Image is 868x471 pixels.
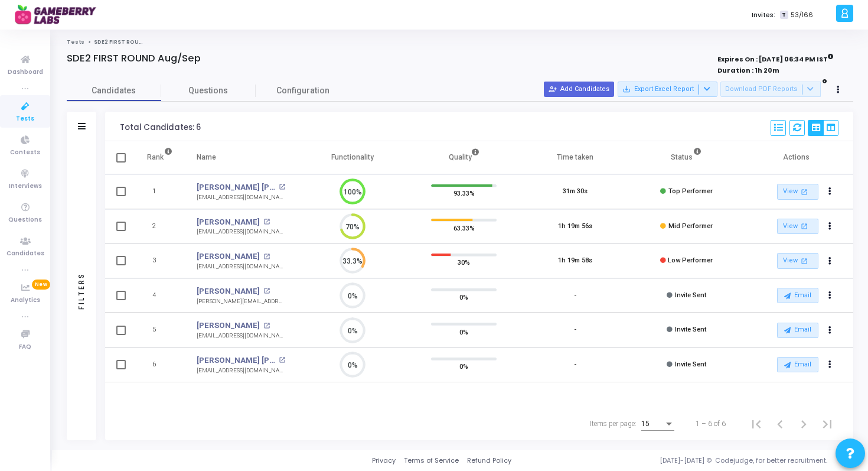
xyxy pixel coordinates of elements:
[16,114,34,124] span: Tests
[67,38,84,46] a: Tests
[467,456,511,466] a: Refund Policy
[9,181,42,191] span: Interviews
[67,53,201,64] h4: SDE2 FIRST ROUND Aug/Sep
[631,141,742,174] th: Status
[777,219,818,235] a: View
[197,332,285,340] div: [EMAIL_ADDRESS][DOMAIN_NAME]
[67,38,853,46] nav: breadcrumb
[668,256,713,264] span: Low Performer
[696,418,726,429] div: 1 – 6 of 6
[197,297,285,306] div: [PERSON_NAME][EMAIL_ADDRESS][DOMAIN_NAME]
[590,418,637,429] div: Items per page:
[8,67,43,77] span: Dashboard
[197,151,216,164] div: Name
[19,342,31,352] span: FAQ
[777,184,818,200] a: View
[821,357,838,373] button: Actions
[641,420,650,428] span: 15
[8,215,42,225] span: Questions
[752,10,775,20] label: Invites:
[15,3,103,27] img: logo
[404,456,459,466] a: Terms of Service
[197,251,260,262] a: [PERSON_NAME]
[372,456,396,466] a: Privacy
[161,85,256,97] span: Questions
[717,51,834,64] strong: Expires On : [DATE] 06:34 PM IST
[197,285,260,297] a: [PERSON_NAME]
[67,85,161,97] span: Candidates
[453,222,475,233] span: 63.33%
[821,253,838,269] button: Actions
[777,288,818,303] button: Email
[32,280,50,290] span: New
[135,313,185,347] td: 5
[622,85,631,93] mat-icon: save_alt
[10,148,40,158] span: Contests
[94,38,174,46] span: SDE2 FIRST ROUND Aug/Sep
[135,278,185,313] td: 4
[641,420,674,428] mat-select: Items per page:
[777,253,818,269] a: View
[821,287,838,304] button: Actions
[745,412,768,436] button: First page
[135,209,185,244] td: 2
[675,291,706,299] span: Invite Sent
[263,254,270,260] mat-icon: open_in_new
[792,412,815,436] button: Next page
[557,151,593,164] div: Time taken
[263,219,270,225] mat-icon: open_in_new
[574,325,576,335] div: -
[197,262,285,271] div: [EMAIL_ADDRESS][DOMAIN_NAME]
[197,355,276,366] a: [PERSON_NAME] [PERSON_NAME]
[742,141,853,174] th: Actions
[459,360,468,372] span: 0%
[815,412,839,436] button: Last page
[821,184,838,200] button: Actions
[76,226,87,356] div: Filters
[618,82,717,97] button: Export Excel Report
[799,256,809,266] mat-icon: open_in_new
[511,456,853,466] div: [DATE]-[DATE] © Codejudge, for better recruitment.
[11,295,40,306] span: Analytics
[6,249,44,259] span: Candidates
[197,181,276,193] a: [PERSON_NAME] [PERSON_NAME]
[279,184,285,190] mat-icon: open_in_new
[458,256,470,268] span: 30%
[558,222,592,232] div: 1h 19m 56s
[135,141,185,174] th: Rank
[563,187,588,197] div: 31m 30s
[197,216,260,228] a: [PERSON_NAME]
[197,366,285,375] div: [EMAIL_ADDRESS][DOMAIN_NAME]
[120,123,201,132] div: Total Candidates: 6
[135,347,185,382] td: 6
[297,141,408,174] th: Functionality
[459,326,468,337] span: 0%
[799,187,809,197] mat-icon: open_in_new
[675,326,706,333] span: Invite Sent
[263,323,270,329] mat-icon: open_in_new
[791,10,813,20] span: 53/166
[544,82,614,97] button: Add Candidates
[777,357,818,372] button: Email
[768,412,792,436] button: Previous page
[821,218,838,235] button: Actions
[668,222,713,230] span: Mid Performer
[279,357,285,363] mat-icon: open_in_new
[263,288,270,294] mat-icon: open_in_new
[549,85,557,93] mat-icon: person_add_alt
[408,141,519,174] th: Quality
[777,323,818,338] button: Email
[808,120,838,136] div: View Options
[558,256,592,266] div: 1h 19m 58s
[135,174,185,209] td: 1
[720,82,821,97] button: Download PDF Reports
[574,360,576,370] div: -
[453,187,475,199] span: 93.33%
[459,291,468,303] span: 0%
[197,193,285,202] div: [EMAIL_ADDRESS][DOMAIN_NAME]
[821,322,838,339] button: Actions
[276,85,329,97] span: Configuration
[197,228,285,236] div: [EMAIL_ADDRESS][DOMAIN_NAME]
